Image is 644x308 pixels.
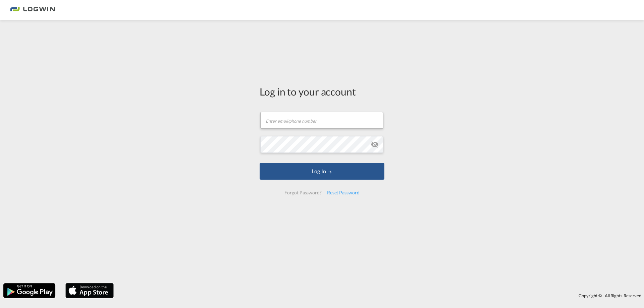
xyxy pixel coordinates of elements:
[10,3,55,18] img: bc73a0e0d8c111efacd525e4c8ad7d32.png
[324,187,362,199] div: Reset Password
[117,290,644,301] div: Copyright © . All Rights Reserved
[3,283,56,299] img: google.png
[65,283,114,299] img: apple.png
[260,163,384,180] button: LOGIN
[371,140,379,148] md-icon: icon-eye-off
[260,84,384,99] div: Log in to your account
[260,112,383,129] input: Enter email/phone number
[282,187,324,199] div: Forgot Password?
